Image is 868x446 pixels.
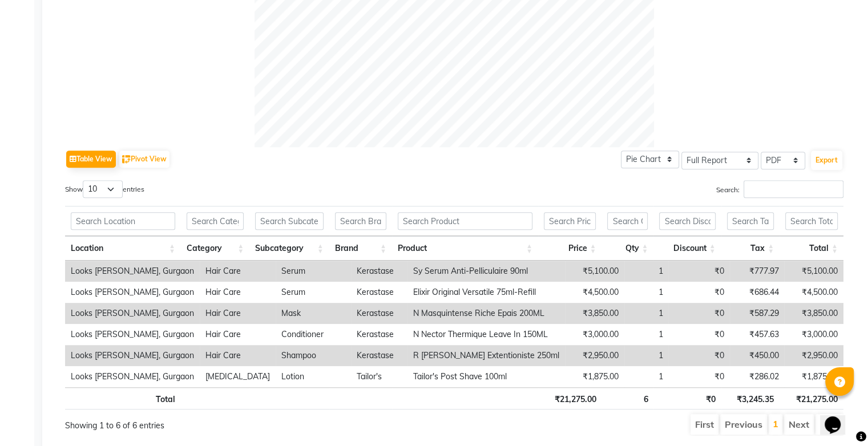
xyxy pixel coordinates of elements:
td: ₹0 [668,345,730,366]
td: ₹286.02 [730,366,784,387]
a: 1 [773,418,778,429]
td: Hair Care [200,261,276,282]
td: Looks [PERSON_NAME], Gurgaon [65,261,200,282]
td: ₹0 [668,282,730,303]
td: [MEDICAL_DATA] [200,366,276,387]
th: Location: activate to sort column ascending [65,236,181,261]
td: Shampoo [276,345,351,366]
input: Search Location [71,212,175,230]
label: Show entries [65,180,144,198]
td: Looks [PERSON_NAME], Gurgaon [65,366,200,387]
td: Hair Care [200,345,276,366]
th: Product: activate to sort column ascending [392,236,538,261]
td: Looks [PERSON_NAME], Gurgaon [65,324,200,345]
td: R [PERSON_NAME] Extentioniste 250ml [407,345,565,366]
th: ₹21,275.00 [780,387,843,409]
td: Tailor's [351,366,407,387]
button: Export [811,151,842,170]
th: Brand: activate to sort column ascending [329,236,392,261]
label: Search: [716,180,843,198]
td: ₹3,000.00 [784,324,843,345]
td: ₹5,100.00 [784,261,843,282]
td: ₹0 [668,261,730,282]
td: ₹0 [668,366,730,387]
td: ₹4,500.00 [565,282,624,303]
td: ₹2,950.00 [565,345,624,366]
td: ₹1,875.00 [784,366,843,387]
input: Search Discount [659,212,715,230]
td: ₹587.29 [730,303,784,324]
td: Lotion [276,366,351,387]
td: ₹3,850.00 [565,303,624,324]
input: Search Total [785,212,838,230]
td: Serum [276,282,351,303]
td: ₹3,000.00 [565,324,624,345]
th: Subcategory: activate to sort column ascending [249,236,329,261]
input: Search Product [398,212,532,230]
td: Tailor's Post Shave 100ml [407,366,565,387]
img: pivot.png [122,155,131,164]
th: ₹0 [653,387,721,409]
input: Search Price [544,212,596,230]
td: ₹0 [668,303,730,324]
th: ₹3,245.35 [721,387,780,409]
th: Discount: activate to sort column ascending [653,236,721,261]
td: Looks [PERSON_NAME], Gurgaon [65,303,200,324]
th: ₹21,275.00 [538,387,601,409]
td: Kerastase [351,345,407,366]
td: ₹0 [668,324,730,345]
th: Price: activate to sort column ascending [538,236,601,261]
td: Kerastase [351,261,407,282]
div: Showing 1 to 6 of 6 entries [65,413,380,432]
td: Conditioner [276,324,351,345]
th: Qty: activate to sort column ascending [601,236,653,261]
th: Category: activate to sort column ascending [181,236,249,261]
input: Search Qty [607,212,648,230]
td: 1 [624,366,669,387]
td: Hair Care [200,324,276,345]
td: ₹1,875.00 [565,366,624,387]
iframe: chat widget [820,400,857,435]
td: N Masquintense Riche Epais 200ML [407,303,565,324]
td: 1 [624,324,669,345]
td: Sy Serum Anti-Pelliculaire 90ml [407,261,565,282]
td: ₹2,950.00 [784,345,843,366]
td: ₹4,500.00 [784,282,843,303]
td: Looks [PERSON_NAME], Gurgaon [65,345,200,366]
td: Mask [276,303,351,324]
td: 1 [624,345,669,366]
input: Search Category [187,212,244,230]
input: Search Subcategory [255,212,323,230]
td: Kerastase [351,324,407,345]
button: Table View [66,151,116,168]
td: ₹450.00 [730,345,784,366]
select: Showentries [83,180,123,198]
input: Search Tax [727,212,774,230]
th: Total [65,387,181,409]
td: Looks [PERSON_NAME], Gurgaon [65,282,200,303]
td: ₹3,850.00 [784,303,843,324]
td: 1 [624,303,669,324]
td: 1 [624,282,669,303]
td: Kerastase [351,282,407,303]
td: ₹686.44 [730,282,784,303]
td: 1 [624,261,669,282]
td: Elixir Original Versatile 75ml-Refill [407,282,565,303]
td: Hair Care [200,282,276,303]
td: Serum [276,261,351,282]
th: Total: activate to sort column ascending [780,236,843,261]
td: N Nector Thermique Leave In 150ML [407,324,565,345]
td: Hair Care [200,303,276,324]
input: Search Brand [335,212,386,230]
td: ₹457.63 [730,324,784,345]
button: Pivot View [119,151,169,168]
th: Tax: activate to sort column ascending [721,236,780,261]
td: ₹777.97 [730,261,784,282]
td: Kerastase [351,303,407,324]
td: ₹5,100.00 [565,261,624,282]
input: Search: [744,180,843,198]
th: 6 [601,387,653,409]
